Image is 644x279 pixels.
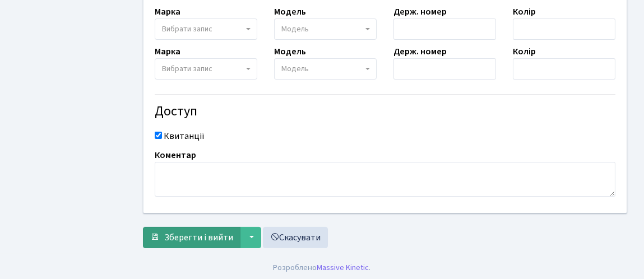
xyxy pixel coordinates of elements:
label: Квитанції [164,129,205,143]
span: Вибрати запис [162,24,212,35]
label: Марка [155,5,180,18]
label: Модель [274,5,306,18]
label: Модель [274,45,306,58]
span: Вибрати запис [162,63,212,75]
label: Колір [513,45,536,58]
label: Держ. номер [393,45,447,58]
h4: Доступ [155,104,615,120]
label: Колір [513,5,536,18]
span: Зберегти і вийти [164,231,233,244]
label: Держ. номер [393,5,447,18]
span: Модель [281,24,309,35]
button: Зберегти і вийти [143,227,240,248]
label: Марка [155,45,180,58]
div: Розроблено . [274,262,371,274]
label: Коментар [155,148,196,162]
a: Скасувати [263,227,328,248]
a: Massive Kinetic [317,262,369,273]
span: Модель [281,63,309,75]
